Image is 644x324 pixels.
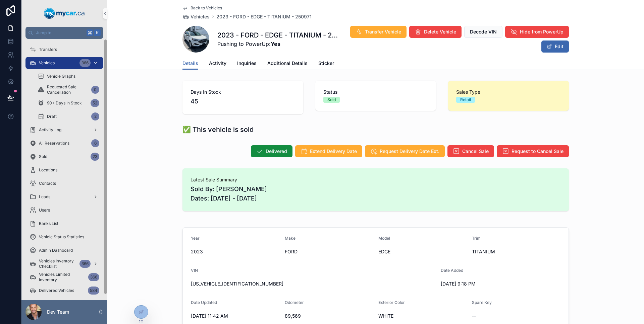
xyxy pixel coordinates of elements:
[34,70,103,82] a: Vehicle Graphs
[378,236,390,241] span: Model
[25,271,103,283] a: Vehicles Limited Inventory366
[191,300,217,305] span: Date Updated
[472,313,476,319] span: --
[39,272,86,282] span: Vehicles Limited Inventory
[39,127,61,133] span: Activity Log
[217,30,338,40] h1: 2023 - FORD - EDGE - TITANIUM - 250971
[39,258,77,269] span: Vehicles Inventory Checklist
[409,26,462,38] button: Delete Vehicle
[25,57,103,69] a: Vehicles366
[88,273,99,281] div: 366
[191,176,561,183] span: Latest Sale Summary
[209,57,226,71] a: Activity
[251,145,292,157] button: Delivered
[182,13,210,20] a: Vehicles
[295,145,362,157] button: Extend Delivery Date
[25,258,103,270] a: Vehicles Inventory Checklist366
[378,248,467,255] span: EDGE
[266,148,287,155] span: Delivered
[237,60,257,67] span: Inquiries
[39,221,58,226] span: Banks List
[380,148,439,155] span: Request Delivery Date Ext.
[424,28,456,35] span: Delete Vehicle
[191,184,561,203] span: Sold By: [PERSON_NAME] Dates: [DATE] - [DATE]
[285,248,373,255] span: FORD
[191,5,222,11] span: Back to Vehicles
[472,236,481,241] span: Trim
[285,300,304,305] span: Odometer
[91,139,99,147] div: 6
[464,26,502,38] button: Decode VIN
[182,57,198,70] a: Details
[441,268,463,273] span: Date Added
[95,30,100,35] span: K
[39,288,74,293] span: Delivered Vehicles
[512,148,563,155] span: Request to Cancel Sale
[327,97,336,103] div: Sold
[318,60,334,67] span: Sticker
[323,89,428,95] span: Status
[182,60,198,67] span: Details
[91,153,99,161] div: 23
[441,280,529,287] span: [DATE] 9:18 PM
[191,97,295,106] span: 45
[209,60,226,67] span: Activity
[91,112,99,120] div: 2
[285,236,296,241] span: Make
[39,141,69,146] span: All Reservations
[47,309,69,315] p: Dev Team
[21,39,107,300] div: scrollable content
[497,145,569,157] button: Request to Cancel Sale
[191,313,279,319] span: [DATE] 11:42 AM
[39,60,55,66] span: Vehicles
[25,231,103,243] a: Vehicle Status Statistics
[47,84,89,95] span: Requested Sale Cancellation
[79,260,91,268] div: 366
[267,60,308,67] span: Additional Details
[462,148,489,155] span: Cancel Sale
[191,13,210,20] span: Vehicles
[217,40,338,48] span: Pushing to PowerUp:
[39,181,56,186] span: Contacts
[25,204,103,216] a: Users
[472,248,560,255] span: TITANIUM
[182,125,254,134] h1: ✅ This vehicle is sold
[47,74,75,79] span: Vehicle Graphs
[216,13,312,20] a: 2023 - FORD - EDGE - TITANIUM - 250971
[378,300,405,305] span: Exterior Color
[34,110,103,123] a: Draft2
[47,114,57,119] span: Draft
[237,57,257,71] a: Inquiries
[39,234,84,240] span: Vehicle Status Statistics
[182,5,222,11] a: Back to Vehicles
[34,84,103,96] a: Requested Sale Cancellation0
[191,89,295,95] span: Days In Stock
[25,244,103,256] a: Admin Dashboard
[25,151,103,163] a: Sold23
[39,167,57,173] span: Locations
[47,100,82,106] span: 90+ Days In Stock
[91,99,99,107] div: 52
[91,86,99,94] div: 0
[34,97,103,109] a: 90+ Days In Stock52
[191,236,200,241] span: Year
[365,145,445,157] button: Request Delivery Date Ext.
[191,268,198,273] span: VIN
[472,300,492,305] span: Spare Key
[36,30,84,35] span: Jump to...
[25,177,103,189] a: Contacts
[25,137,103,149] a: All Reservations6
[88,287,99,295] div: 584
[447,145,494,157] button: Cancel Sale
[541,40,569,53] button: Edit
[310,148,357,155] span: Extend Delivery Date
[271,40,280,47] strong: Yes
[39,248,73,253] span: Admin Dashboard
[25,218,103,230] a: Banks List
[318,57,334,71] a: Sticker
[350,26,407,38] button: Transfer Vehicle
[25,44,103,56] a: Transfers
[191,280,435,287] span: [US_VEHICLE_IDENTIFICATION_NUMBER]
[470,28,497,35] span: Decode VIN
